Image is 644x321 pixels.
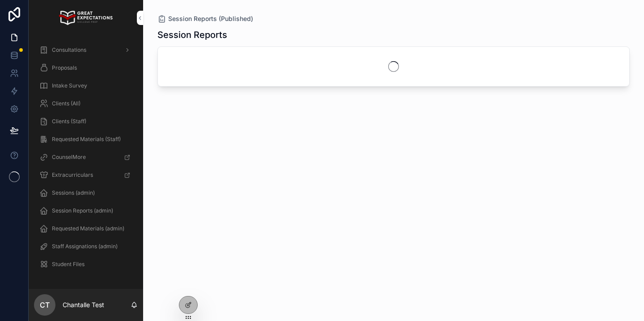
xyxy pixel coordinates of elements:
[34,185,138,201] a: Sessions (admin)
[34,167,138,183] a: Extracurriculars
[34,131,138,147] a: Requested Materials (Staff)
[59,11,112,25] img: App logo
[34,149,138,165] a: CounselMore
[40,300,50,310] span: CT
[157,14,253,23] a: Session Reports (Published)
[34,256,138,272] a: Student Files
[34,60,138,76] a: Proposals
[34,221,138,237] a: Requested Materials (admin)
[63,300,104,309] p: Chantalle Test
[52,225,124,232] span: Requested Materials (admin)
[34,42,138,58] a: Consultations
[52,46,86,54] span: Consultations
[52,243,118,250] span: Staff Assignations (admin)
[34,238,138,254] a: Staff Assignations (admin)
[34,203,138,219] a: Session Reports (admin)
[34,96,138,112] a: Clients (All)
[52,261,85,268] span: Student Files
[52,154,86,161] span: CounselMore
[52,118,86,125] span: Clients (Staff)
[168,14,253,23] span: Session Reports (Published)
[52,82,87,89] span: Intake Survey
[52,64,77,71] span: Proposals
[52,189,95,196] span: Sessions (admin)
[52,171,93,179] span: Extracurriculars
[157,29,227,41] h1: Session Reports
[52,100,80,107] span: Clients (All)
[34,113,138,129] a: Clients (Staff)
[29,36,143,284] div: scrollable content
[52,136,121,143] span: Requested Materials (Staff)
[34,78,138,94] a: Intake Survey
[52,207,113,214] span: Session Reports (admin)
